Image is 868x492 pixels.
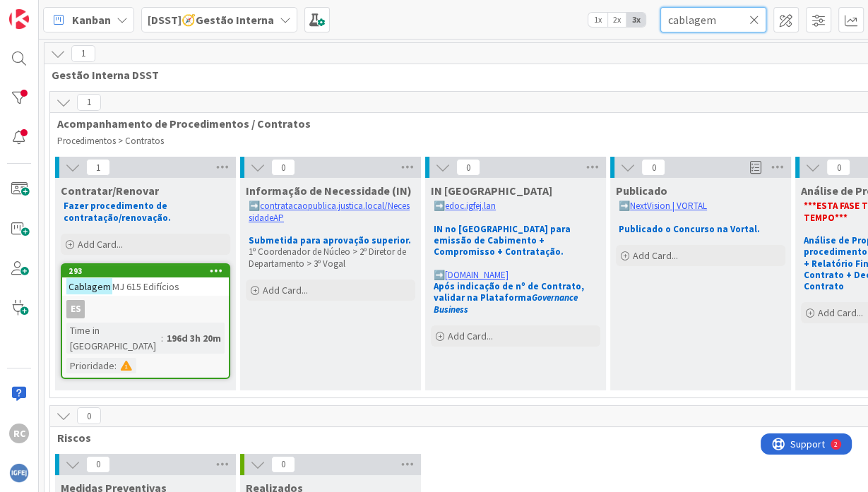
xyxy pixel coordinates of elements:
[431,184,552,198] span: IN Aprovada
[434,280,586,316] strong: Após indicação de nº de Contrato, validar na Plataforma
[641,159,665,176] span: 0
[271,456,295,473] span: 0
[434,200,598,212] p: ➡️
[30,2,64,19] span: Support
[86,159,110,176] span: 1
[161,330,163,346] span: :
[72,11,111,28] span: Kanban
[61,263,230,379] a: 293CablagemMJ 615 EdifíciosESTime in [GEOGRAPHIC_DATA]:196d 3h 20mPrioridade:
[163,330,225,346] div: 196d 3h 20m
[246,184,412,198] span: Informação de Necessidade (IN)
[619,223,760,235] strong: Publicado o Concurso na Vortal.
[62,265,229,296] div: 293CablagemMJ 615 Edifícios
[271,159,295,176] span: 0
[66,300,85,318] div: ES
[249,200,412,224] p: ➡️
[62,265,229,277] div: 293
[66,323,161,354] div: Time in [GEOGRAPHIC_DATA]
[826,159,850,176] span: 0
[249,234,411,246] strong: Submetida para aprovação superior.
[9,9,29,29] img: Visit kanbanzone.com
[588,13,607,27] span: 1x
[66,358,114,373] div: Prioridade
[456,159,480,176] span: 0
[263,284,308,296] span: Add Card...
[73,6,77,17] div: 2
[607,13,626,27] span: 2x
[660,7,766,32] input: Quick Filter...
[630,200,707,212] a: NextVision | VORTAL
[86,456,110,473] span: 0
[148,13,274,27] b: [DSST]🧭Gestão Interna
[9,463,29,483] img: avatar
[112,280,179,293] span: MJ 615 Edifícios
[249,246,412,270] p: 1º Coordenador de Núcleo > 2º Diretor de Departamento > 3º Vogal
[619,200,783,212] p: ➡️
[61,184,159,198] span: Contratar/Renovar
[62,300,229,318] div: ES
[77,94,101,111] span: 1
[114,358,117,373] span: :
[626,13,646,27] span: 3x
[445,200,496,212] a: edoc.igfej.lan
[633,249,678,262] span: Add Card...
[434,292,580,315] em: Governance Business
[66,278,112,294] mark: Cablagem
[71,45,95,62] span: 1
[445,269,509,281] a: [DOMAIN_NAME]
[78,238,123,251] span: Add Card...
[69,266,229,276] div: 293
[448,330,493,342] span: Add Card...
[64,200,171,223] strong: Fazer procedimento de contratação/renovação.
[9,424,29,443] div: RC
[434,223,573,258] strong: IN no [GEOGRAPHIC_DATA] para emissão de Cabimento + Compromisso + Contratação.
[818,306,863,319] span: Add Card...
[249,200,410,223] a: contratacaopublica.justica.local/NecessidadeAP
[434,270,598,281] p: ➡️
[77,407,101,424] span: 0
[616,184,667,198] span: Publicado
